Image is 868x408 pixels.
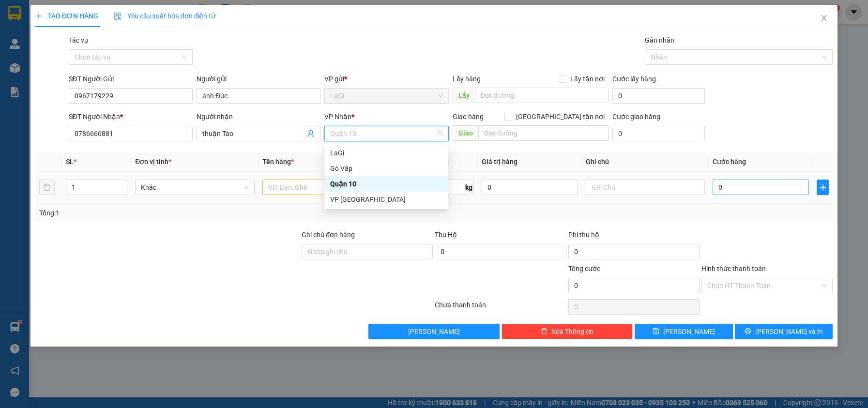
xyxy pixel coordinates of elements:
[745,328,751,335] span: printer
[69,36,88,44] label: Tác vụ
[197,111,320,122] div: Người nhận
[302,231,355,239] label: Ghi chú đơn hàng
[66,158,74,166] span: SL
[453,125,478,141] span: Giao
[324,176,448,192] div: Quận 10
[35,13,42,19] span: plus
[324,161,448,176] div: Gò Vấp
[551,326,594,337] span: Xóa Thông tin
[612,113,660,121] label: Cước giao hàng
[141,180,248,195] span: Khác
[453,88,475,103] span: Lấy
[582,152,709,171] th: Ghi chú
[324,113,351,121] span: VP Nhận
[541,328,548,335] span: delete
[302,244,433,259] input: Ghi chú đơn hàng
[8,8,76,20] div: LaGi
[135,158,171,166] span: Đơn vị tính
[635,324,732,339] button: save[PERSON_NAME]
[612,75,656,83] label: Cước lấy hàng
[330,179,442,189] div: Quận 10
[612,126,704,141] input: Cước giao hàng
[434,300,567,317] div: Chưa thanh toán
[817,180,829,195] button: plus
[324,145,448,161] div: LaGi
[568,265,600,272] span: Tổng cước
[612,88,704,104] input: Cước lấy hàng
[69,111,193,122] div: SĐT Người Nhận
[713,158,746,166] span: Cước hàng
[324,192,448,207] div: VP Thủ Đức
[8,31,76,45] div: 0943675624
[81,62,182,76] div: 50.000
[330,89,442,103] span: LaGi
[8,9,23,19] span: Gửi:
[435,231,457,239] span: Thu Hộ
[8,20,76,31] div: dung
[39,180,55,195] button: delete
[83,43,181,57] div: 0858461109
[330,148,442,158] div: LaGi
[566,74,609,84] span: Lấy tận nơi
[39,208,335,218] div: Tổng: 1
[820,14,828,22] span: close
[114,12,216,20] span: Yêu cầu xuất hóa đơn điện tử
[453,113,484,121] span: Giao hàng
[464,180,474,195] span: kg
[482,180,578,195] input: 0
[645,36,674,44] label: Gán nhãn
[330,194,442,205] div: VP [GEOGRAPHIC_DATA]
[817,183,828,191] span: plus
[408,326,460,337] span: [PERSON_NAME]
[35,12,98,20] span: TẠO ĐƠN HÀNG
[810,5,838,32] button: Close
[568,229,700,244] div: Phí thu hộ
[586,180,705,195] input: Ghi Chú
[197,74,320,84] div: Người gửi
[83,31,181,43] div: Yên
[735,324,833,339] button: printer[PERSON_NAME] và In
[475,88,609,103] input: Dọc đường
[663,326,715,337] span: [PERSON_NAME]
[307,130,315,137] span: user-add
[262,180,381,195] input: VD: Bàn, Ghế
[453,75,481,83] span: Lấy hàng
[330,126,442,141] span: Quận 10
[69,74,193,84] div: SĐT Người Gửi
[701,265,766,272] label: Hình thức thanh toán
[368,324,500,339] button: [PERSON_NAME]
[81,65,137,75] span: CHƯA CƯỚC :
[83,8,181,31] div: VP [GEOGRAPHIC_DATA]
[83,9,106,19] span: Nhận:
[755,326,823,337] span: [PERSON_NAME] và In
[502,324,633,339] button: deleteXóa Thông tin
[482,158,518,166] span: Giá trị hàng
[478,125,609,141] input: Dọc đường
[324,74,448,84] div: VP gửi
[330,163,442,174] div: Gò Vấp
[262,158,294,166] span: Tên hàng
[512,111,609,122] span: [GEOGRAPHIC_DATA] tận nơi
[114,13,122,20] img: icon
[653,328,659,335] span: save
